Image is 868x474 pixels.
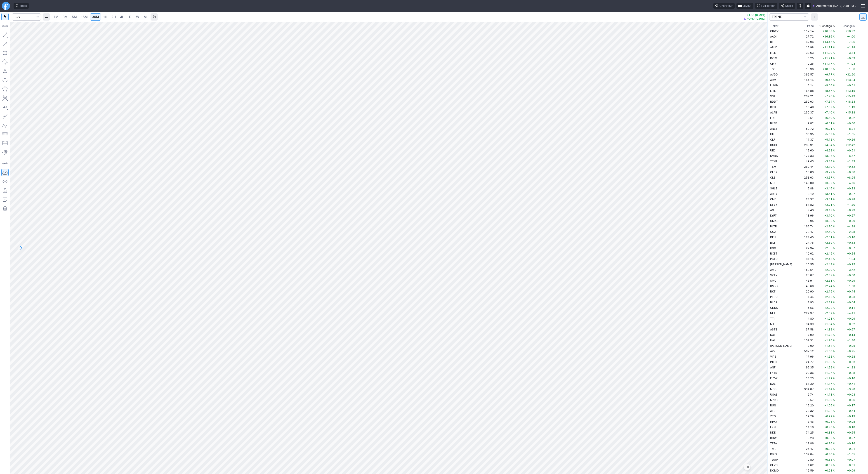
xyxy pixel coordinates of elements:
[713,3,735,9] button: Chart tour
[847,46,855,49] span: +1.78
[824,192,832,196] span: +3.41
[833,111,835,114] span: %
[1,140,9,147] button: Position
[833,225,835,228] span: %
[81,15,88,19] span: 15M
[770,203,777,206] span: ETSY
[743,4,751,8] span: Layout
[824,252,832,255] span: +2.45
[847,176,855,179] span: +8.95
[798,126,815,131] td: 150.72
[34,13,40,21] button: Search
[823,51,832,54] span: +11.39
[833,165,835,168] span: %
[770,154,778,158] span: NVDA
[798,77,815,83] td: 154.14
[798,83,815,88] td: 6.14
[736,3,753,9] button: Layout
[770,263,792,266] span: [PERSON_NAME]
[833,246,835,250] span: %
[833,57,835,60] span: %
[798,99,815,104] td: 259.03
[833,236,835,239] span: %
[761,4,775,8] span: Full screen
[770,94,776,98] span: VST
[144,15,147,19] span: M
[847,105,855,109] span: +1.19
[824,165,832,168] span: +3.79
[824,208,832,212] span: +3.17
[770,57,777,60] span: RZLV
[847,219,855,223] span: +0.29
[798,207,815,213] td: 9.43
[845,100,855,103] span: +18.83
[20,4,27,8] span: Ideas
[770,73,778,76] span: AVGO
[770,29,778,33] span: CRWV
[833,160,835,163] span: %
[824,187,832,190] span: +3.46
[747,17,765,20] span: +0.67 (0.10%)
[770,132,776,136] span: HUT
[1,196,9,203] button: Add note
[833,176,835,179] span: %
[847,170,855,174] span: +0.36
[1,40,9,47] button: Arrow
[798,158,815,164] td: 49.43
[847,132,855,136] span: +1.65
[63,15,68,19] span: 3M
[770,257,778,261] span: PSTG
[847,127,855,130] span: +8.81
[1,49,9,57] button: Rectangle
[770,35,776,38] span: AAOI
[136,15,139,19] span: W
[847,160,855,163] span: +1.83
[770,143,778,147] span: DUOL
[833,35,835,38] span: %
[833,51,835,54] span: %
[770,176,776,179] span: CLS
[805,3,811,9] button: Settings
[72,15,77,19] span: 5M
[824,203,832,206] span: +3.21
[847,241,855,244] span: +0.63
[833,67,835,71] span: %
[824,230,832,233] span: +2.69
[770,127,777,130] span: ANET
[845,94,855,98] span: +15.43
[816,4,833,8] span: Aftermarket ·
[770,51,776,54] span: IREN
[833,192,835,196] span: %
[824,198,832,201] span: +3.31
[833,132,835,136] span: %
[847,149,855,152] span: +0.51
[833,214,835,217] span: %
[1,131,9,138] button: Fibonacci retracements
[847,225,855,228] span: +4.38
[770,192,777,196] span: ARRY
[845,78,855,82] span: +13.34
[847,35,855,38] span: +4.00
[824,181,832,185] span: +3.52
[103,15,107,19] span: 1H
[798,169,815,175] td: 10.03
[824,143,832,147] span: +4.54
[824,122,832,125] span: +6.51
[824,263,832,266] span: +2.43
[845,89,855,92] span: +13.15
[770,84,778,87] span: LUMN
[798,164,815,169] td: 260.44
[798,240,815,245] td: 24.75
[779,3,795,9] button: Share
[798,262,815,267] td: 10.55
[824,111,832,114] span: +7.40
[847,116,855,120] span: +0.22
[847,138,855,141] span: +0.56
[833,241,835,244] span: %
[798,224,815,229] td: 166.74
[798,115,815,120] td: 3.51
[798,153,815,158] td: 177.33
[769,13,809,21] button: portfolio-watchlist-select
[744,464,750,470] button: Jump to the most recent bar
[770,252,777,255] span: RXST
